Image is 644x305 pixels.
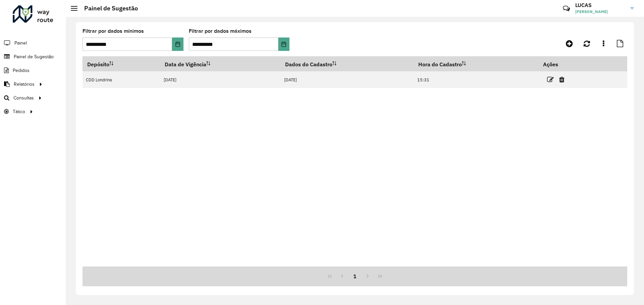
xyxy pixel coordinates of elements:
[353,273,357,280] font: 1
[278,37,289,51] button: Escolha a data
[83,28,144,34] font: Filtrar por dados mínimos
[575,2,592,8] font: LUCAS
[559,1,574,16] a: Contato Rápido
[164,77,176,83] font: [DATE]
[559,75,565,84] a: Excluir
[348,270,361,283] button: 1
[13,95,34,100] font: Consultas
[284,77,297,83] font: [DATE]
[189,28,252,34] font: Filtrar por dados máximos
[543,61,558,68] font: Ações
[86,77,112,83] font: CDD Londrina
[14,54,54,59] font: Painel de Sugestão
[172,37,183,51] button: Escolha a data
[13,68,30,73] font: Pedidos
[547,75,554,84] a: Editar
[84,4,138,12] font: Painel de Sugestão
[13,109,25,114] font: Tático
[285,61,332,68] font: Dados do Cadastro
[575,9,608,14] font: [PERSON_NAME]
[14,41,27,46] font: Painel
[87,61,109,68] font: Depósito
[418,61,462,68] font: Hora do Cadastro
[14,82,35,87] font: Relatórios
[165,61,206,68] font: Data de Vigência
[417,77,429,83] font: 15:31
